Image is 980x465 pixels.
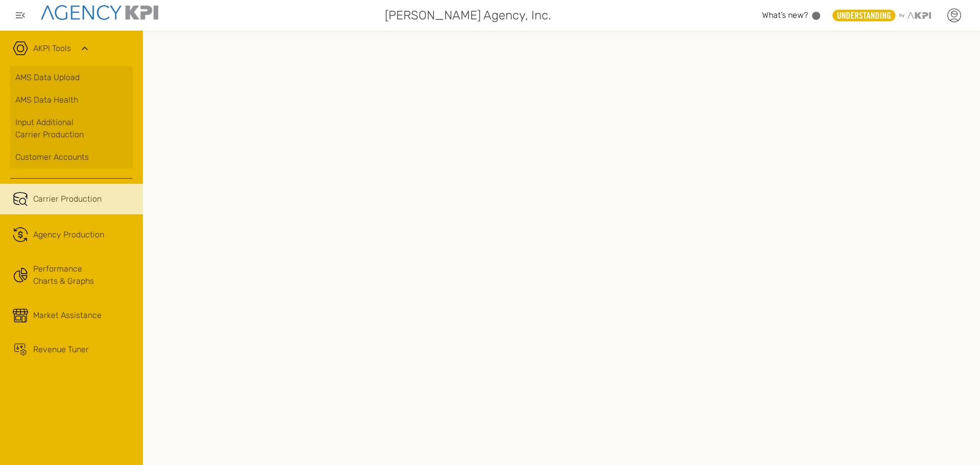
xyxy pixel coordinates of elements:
img: agencykpi-logo-550x69-2d9e3fa8.png [41,5,158,20]
a: AMS Data Health [10,89,133,111]
div: Market Assistance [33,309,102,322]
div: Customer Accounts [15,151,128,163]
a: AKPI Tools [33,42,71,55]
a: Input AdditionalCarrier Production [10,111,133,146]
a: AMS Data Upload [10,66,133,89]
a: Customer Accounts [10,146,133,168]
span: AMS Data Health [15,94,78,106]
span: What’s new? [762,10,808,20]
div: Revenue Tuner [33,344,89,356]
span: Agency Production [33,229,104,241]
span: [PERSON_NAME] Agency, Inc. [385,6,551,25]
span: Carrier Production [33,193,102,205]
